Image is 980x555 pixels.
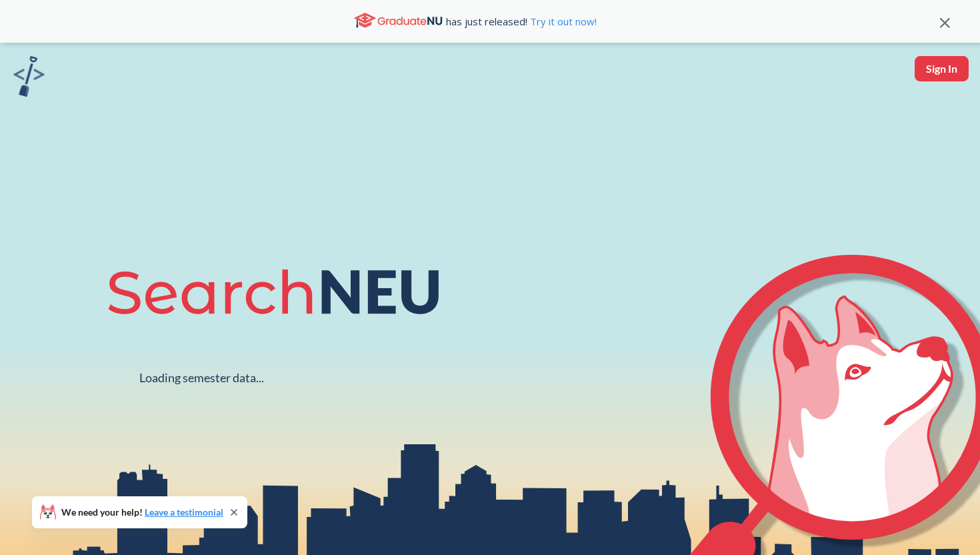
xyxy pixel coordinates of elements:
[13,56,45,101] a: sandbox logo
[13,56,45,97] img: sandbox logo
[446,14,597,29] span: has just released!
[145,506,223,518] a: Leave a testimonial
[61,508,223,517] span: We need your help!
[139,370,264,386] div: Loading semester data...
[915,56,969,81] button: Sign In
[527,15,597,28] a: Try it out now!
